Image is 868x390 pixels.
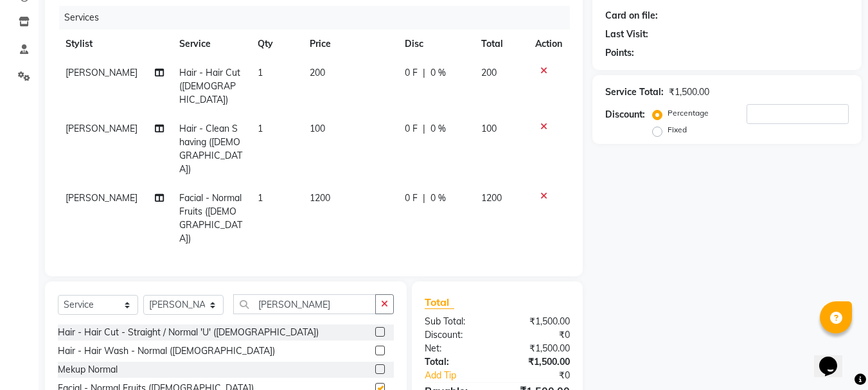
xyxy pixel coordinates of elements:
[814,339,855,377] iframe: chat widget
[310,192,330,204] span: 1200
[497,328,580,342] div: ₹0
[430,66,446,80] span: 0 %
[179,192,242,244] span: Facial - Normal Fruits ([DEMOGRAPHIC_DATA])
[250,30,302,58] th: Qty
[415,328,497,342] div: Discount:
[527,30,570,58] th: Action
[415,369,511,382] a: Add Tip
[310,67,325,78] span: 200
[302,30,397,58] th: Price
[474,30,528,58] th: Total
[511,369,580,382] div: ₹0
[179,67,240,105] span: Hair - Hair Cut ([DEMOGRAPHIC_DATA])
[310,123,325,134] span: 100
[605,108,645,121] div: Discount:
[58,30,172,58] th: Stylist
[669,85,709,99] div: ₹1,500.00
[397,30,474,58] th: Disc
[415,315,497,328] div: Sub Total:
[481,192,502,204] span: 1200
[66,123,137,134] span: [PERSON_NAME]
[668,107,709,119] label: Percentage
[605,85,664,99] div: Service Total:
[405,122,418,136] span: 0 F
[605,46,634,60] div: Points:
[233,294,376,314] input: Search or Scan
[668,124,687,136] label: Fixed
[497,355,580,369] div: ₹1,500.00
[430,122,446,136] span: 0 %
[423,122,425,136] span: |
[481,67,497,78] span: 200
[172,30,250,58] th: Service
[405,191,418,205] span: 0 F
[497,342,580,355] div: ₹1,500.00
[258,123,263,134] span: 1
[415,342,497,355] div: Net:
[423,191,425,205] span: |
[405,66,418,80] span: 0 F
[179,123,242,175] span: Hair - Clean Shaving ([DEMOGRAPHIC_DATA])
[58,326,319,339] div: Hair - Hair Cut - Straight / Normal 'U' ([DEMOGRAPHIC_DATA])
[425,296,454,309] span: Total
[66,192,137,204] span: [PERSON_NAME]
[59,6,580,30] div: Services
[423,66,425,80] span: |
[58,363,118,377] div: Mekup Normal
[66,67,137,78] span: [PERSON_NAME]
[605,9,658,22] div: Card on file:
[481,123,497,134] span: 100
[258,192,263,204] span: 1
[415,355,497,369] div: Total:
[430,191,446,205] span: 0 %
[605,28,648,41] div: Last Visit:
[58,344,275,358] div: Hair - Hair Wash - Normal ([DEMOGRAPHIC_DATA])
[258,67,263,78] span: 1
[497,315,580,328] div: ₹1,500.00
